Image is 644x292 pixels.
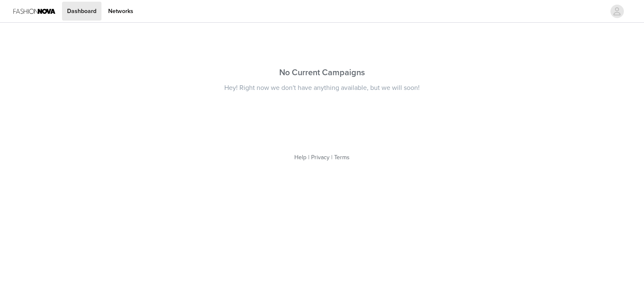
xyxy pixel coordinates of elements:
[294,154,306,161] a: Help
[186,66,458,79] div: No Current Campaigns
[308,154,309,161] span: |
[331,154,332,161] span: |
[186,83,458,92] div: Hey! Right now we don't have anything available, but we will soon!
[334,154,350,161] a: Terms
[311,154,330,161] a: Privacy
[613,5,621,18] div: avatar
[103,2,138,21] a: Networks
[62,2,101,21] a: Dashboard
[13,2,55,21] img: Fashion Nova Logo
